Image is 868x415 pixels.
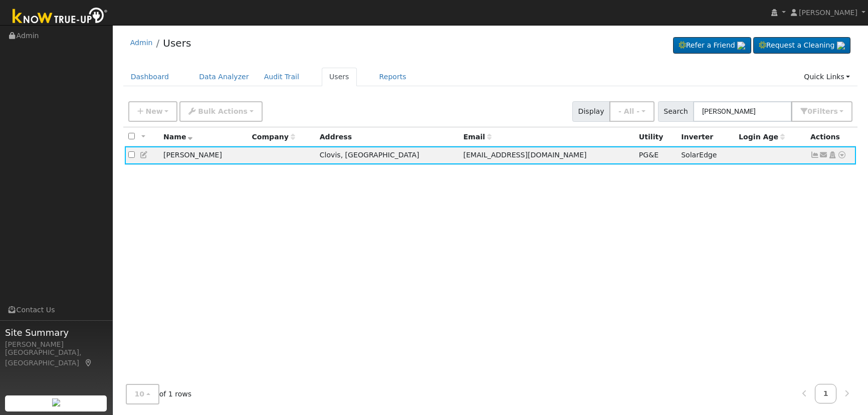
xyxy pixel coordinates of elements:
[128,101,178,122] button: New
[693,101,792,122] input: Search
[463,151,586,159] span: [EMAIL_ADDRESS][DOMAIN_NAME]
[812,107,838,115] span: Filter
[819,150,828,160] a: kimakanana@gmail.com
[252,133,295,141] span: Company name
[179,101,262,122] button: Bulk Actions
[52,398,60,406] img: retrieve
[463,133,491,141] span: Email
[639,132,674,142] div: Utility
[322,68,357,86] a: Users
[815,384,837,403] a: 1
[810,151,819,159] a: Show Graph
[126,384,192,404] span: of 1 rows
[658,101,694,122] span: Search
[160,146,248,165] td: [PERSON_NAME]
[130,39,153,47] a: Admin
[810,132,852,142] div: Actions
[796,68,857,86] a: Quick Links
[163,133,193,141] span: Name
[5,347,107,368] div: [GEOGRAPHIC_DATA], [GEOGRAPHIC_DATA]
[123,68,177,86] a: Dashboard
[609,101,655,122] button: - All -
[140,151,149,159] a: Edit User
[126,384,159,404] button: 10
[681,132,732,142] div: Inverter
[681,151,717,159] span: SolarEdge
[84,359,93,367] a: Map
[837,150,846,160] a: Other actions
[572,101,610,122] span: Display
[5,339,107,350] div: [PERSON_NAME]
[316,146,460,165] td: Clovis, [GEOGRAPHIC_DATA]
[163,37,191,49] a: Users
[198,107,248,115] span: Bulk Actions
[739,133,785,141] span: Days since last login
[737,42,745,50] img: retrieve
[639,151,659,159] span: PG&E
[828,151,837,159] a: Login As
[837,42,845,50] img: retrieve
[372,68,414,86] a: Reports
[8,6,113,28] img: Know True-Up
[145,107,162,115] span: New
[673,37,751,54] a: Refer a Friend
[320,132,457,142] div: Address
[5,326,107,339] span: Site Summary
[257,68,307,86] a: Audit Trail
[753,37,850,54] a: Request a Cleaning
[799,9,857,17] span: [PERSON_NAME]
[833,107,837,115] span: s
[135,390,145,398] span: 10
[791,101,852,122] button: 0Filters
[191,68,257,86] a: Data Analyzer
